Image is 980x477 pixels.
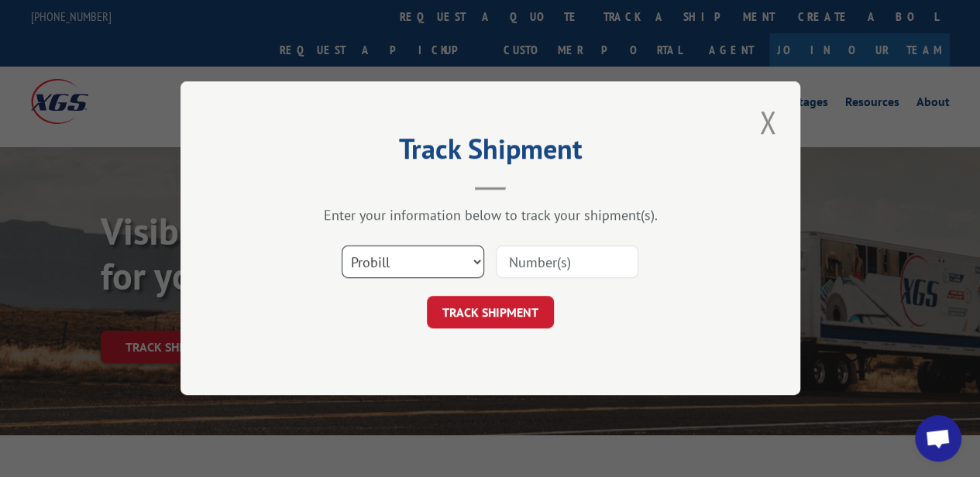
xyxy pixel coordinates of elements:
[496,246,638,279] input: Number(s)
[755,101,781,143] button: Close modal
[258,138,723,167] h2: Track Shipment
[915,415,961,462] a: Open chat
[258,207,723,225] div: Enter your information below to track your shipment(s).
[427,297,554,329] button: TRACK SHIPMENT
